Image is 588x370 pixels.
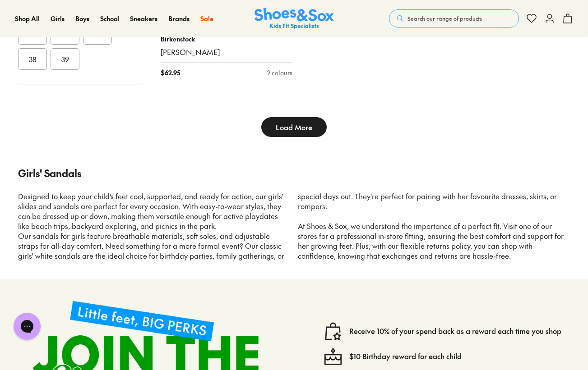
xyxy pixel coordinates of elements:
button: Load More [261,117,327,137]
img: vector1.svg [324,322,342,340]
a: Sneakers [130,14,157,23]
a: Sale [200,14,213,23]
button: Search our range of products [389,9,519,27]
button: 38 [18,48,47,69]
a: School [100,14,119,23]
p: Birkenstock [161,34,292,44]
img: cake--candle-birthday-event-special-sweet-cake-bake.svg [324,347,342,365]
iframe: Gorgias live chat messenger [9,310,45,343]
img: SNS_Logo_Responsive.svg [255,8,334,30]
a: Brands [168,14,190,23]
div: 2 colours [267,68,292,78]
p: Designed to keep your child’s feet cool, supported, and ready for action, our girls' slides and s... [18,192,291,231]
a: Shoes & Sox [255,8,334,30]
a: Shop All [15,14,40,23]
a: Receive 10% of your spend back as a reward each time you shop [349,326,561,336]
span: $ 62.95 [161,68,180,78]
button: 39 [51,48,79,69]
p: At Shoes & Sox, we understand the importance of a perfect fit. Visit one of our stores for a prof... [298,211,570,261]
a: Girls [51,14,65,23]
a: $10 Birthday reward for each child [349,352,462,361]
p: Girls' Sandals [18,166,570,181]
a: Boys [75,14,89,23]
span: Load More [276,122,312,132]
span: Search our range of products [407,14,482,23]
a: [PERSON_NAME] [161,47,292,57]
